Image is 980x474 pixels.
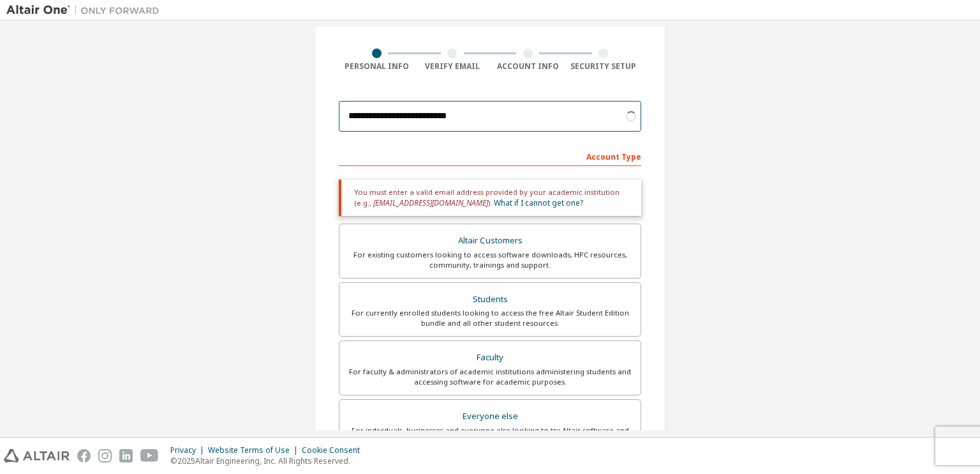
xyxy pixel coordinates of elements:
img: instagram.svg [98,449,112,463]
p: © 2025 Altair Engineering, Inc. All Rights Reserved. [170,455,367,466]
a: What if I cannot get one? [494,197,583,208]
div: Privacy [170,445,208,455]
div: Verify Email [415,61,491,72]
div: Altair Customers [347,232,633,250]
div: Personal Info [339,61,415,72]
div: You must enter a valid email address provided by your academic institution (e.g., ). [339,180,641,216]
div: Cookie Consent [302,445,367,455]
div: Students [347,291,633,309]
img: altair_logo.svg [4,449,70,463]
div: Website Terms of Use [208,445,302,455]
div: For currently enrolled students looking to access the free Altair Student Edition bundle and all ... [347,308,633,328]
span: [EMAIL_ADDRESS][DOMAIN_NAME] [373,197,488,208]
img: Altair One [6,4,166,17]
div: Faculty [347,349,633,367]
div: For faculty & administrators of academic institutions administering students and accessing softwa... [347,367,633,387]
div: For existing customers looking to access software downloads, HPC resources, community, trainings ... [347,250,633,270]
div: For individuals, businesses and everyone else looking to try Altair software and explore our prod... [347,425,633,446]
img: facebook.svg [77,449,91,463]
img: youtube.svg [140,449,159,463]
div: Account Type [339,146,641,166]
div: Security Setup [566,61,642,72]
img: linkedin.svg [119,449,133,463]
div: Everyone else [347,408,633,425]
div: Account Info [490,61,566,72]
